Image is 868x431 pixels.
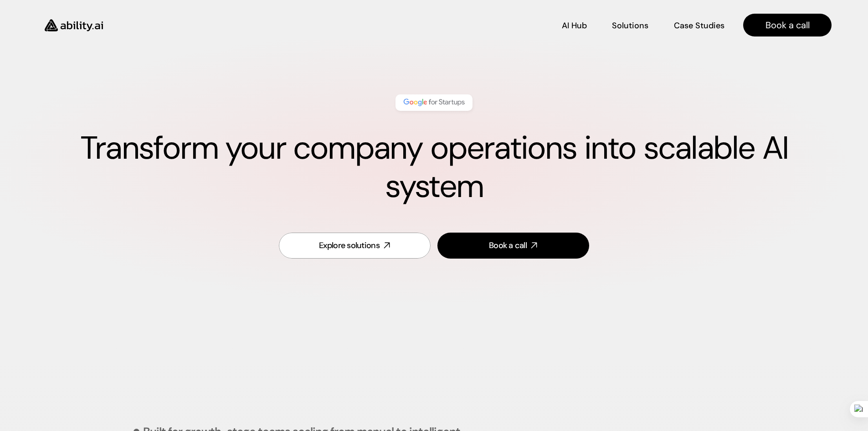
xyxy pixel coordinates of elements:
[674,20,724,31] p: Case Studies
[743,14,832,36] a: Book a call
[116,14,832,36] nav: Main navigation
[612,20,648,31] p: Solutions
[673,17,725,33] a: Case Studies
[279,233,431,259] a: Explore solutions
[489,240,527,251] div: Book a call
[612,17,648,33] a: Solutions
[437,233,589,259] a: Book a call
[562,17,587,33] a: AI Hub
[319,240,380,251] div: Explore solutions
[562,20,587,31] p: AI Hub
[765,19,810,31] p: Book a call
[36,129,832,206] h1: Transform your company operations into scalable AI system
